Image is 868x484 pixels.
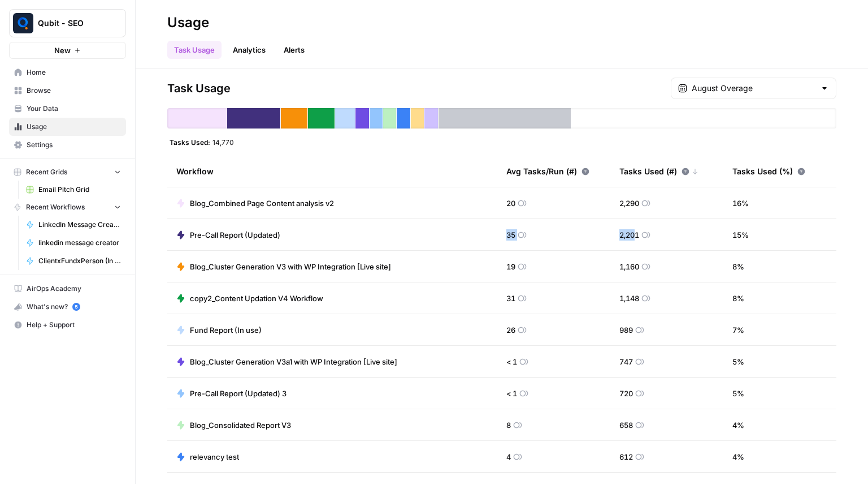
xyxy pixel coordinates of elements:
div: What's new? [10,298,125,315]
span: 14,770 [212,138,234,147]
span: Help + Support [27,320,121,330]
text: 5 [75,304,77,310]
span: New [54,45,71,56]
span: 8 [506,419,511,431]
div: Usage [167,14,209,32]
button: Recent Grids [9,164,126,181]
span: 4 % [732,451,744,462]
span: 7 % [732,324,744,336]
span: AirOps Academy [27,284,121,294]
input: August Overage [692,83,815,94]
span: Your Data [27,104,121,114]
span: Fund Report (In use) [190,324,262,336]
span: ClientxFundxPerson (In use) [38,256,121,266]
span: Pre-Call Report (Updated) 3 [190,388,287,399]
a: Fund Report (In use) [176,324,262,336]
span: 720 [619,388,633,399]
span: Recent Grids [26,167,67,177]
div: Tasks Used (#) [619,156,698,187]
span: Recent Workflows [26,202,85,212]
span: 16 % [732,198,749,209]
span: Blog_Cluster Generation V3 with WP Integration [Live site] [190,261,391,272]
span: 2,290 [619,198,639,209]
a: LinkedIn Message Creator M&A - Phase 3 [21,216,126,234]
span: 35 [506,229,515,241]
a: Pre-Call Report (Updated) [176,229,280,241]
span: 989 [619,324,633,336]
span: < 1 [506,356,517,367]
span: Usage [27,122,121,132]
span: 5 % [732,356,744,367]
a: ClientxFundxPerson (In use) [21,252,126,270]
span: Email Pitch Grid [38,185,121,195]
span: LinkedIn Message Creator M&A - Phase 3 [38,220,121,230]
span: Settings [27,140,121,150]
span: 19 [506,261,515,272]
span: 747 [619,356,633,367]
a: Blog_Consolidated Report V3 [176,419,291,431]
span: 1,148 [619,293,639,304]
span: 26 [506,324,515,336]
span: 20 [506,198,515,209]
span: 8 % [732,293,744,304]
a: relevancy test [176,451,239,462]
button: What's new? 5 [9,298,126,316]
div: Tasks Used (%) [732,156,805,187]
span: relevancy test [190,451,239,462]
a: copy2_Content Updation V4 Workflow [176,293,323,304]
span: Qubit - SEO [38,18,106,29]
span: Blog_Consolidated Report V3 [190,419,291,431]
span: Tasks Used: [170,138,210,147]
span: Pre-Call Report (Updated) [190,229,280,241]
a: linkedin message creator [21,234,126,252]
a: Settings [9,136,126,154]
a: Blog_Cluster Generation V3 with WP Integration [Live site] [176,261,391,272]
span: 4 [506,451,511,462]
button: Workspace: Qubit - SEO [9,9,126,37]
a: Analytics [226,41,272,59]
a: Your Data [9,100,126,118]
span: < 1 [506,388,517,399]
a: Email Pitch Grid [21,181,126,199]
span: 5 % [732,388,744,399]
span: 31 [506,293,515,304]
button: New [9,42,126,59]
span: copy2_Content Updation V4 Workflow [190,293,323,304]
a: 5 [72,303,80,311]
div: Avg Tasks/Run (#) [506,156,589,187]
span: 1,160 [619,261,639,272]
a: Home [9,63,126,82]
a: Browse [9,82,126,100]
span: Blog_Cluster Generation V3a1 with WP Integration [Live site] [190,356,397,367]
img: Qubit - SEO Logo [13,13,33,33]
button: Recent Workflows [9,199,126,216]
span: Blog_Combined Page Content analysis v2 [190,198,334,209]
span: Home [27,67,121,78]
a: Usage [9,118,126,136]
div: Workflow [176,156,488,187]
span: linkedin message creator [38,238,121,248]
span: 15 % [732,229,749,241]
button: Help + Support [9,316,126,334]
span: Browse [27,85,121,96]
a: Blog_Combined Page Content analysis v2 [176,198,334,209]
span: 8 % [732,261,744,272]
span: Task Usage [167,80,231,96]
a: Task Usage [167,41,222,59]
span: 612 [619,451,633,462]
a: Blog_Cluster Generation V3a1 with WP Integration [Live site] [176,356,397,367]
a: AirOps Academy [9,280,126,298]
a: Pre-Call Report (Updated) 3 [176,388,287,399]
span: 658 [619,419,633,431]
span: 2,201 [619,229,639,241]
button: Alerts [277,41,311,59]
span: 4 % [732,419,744,431]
